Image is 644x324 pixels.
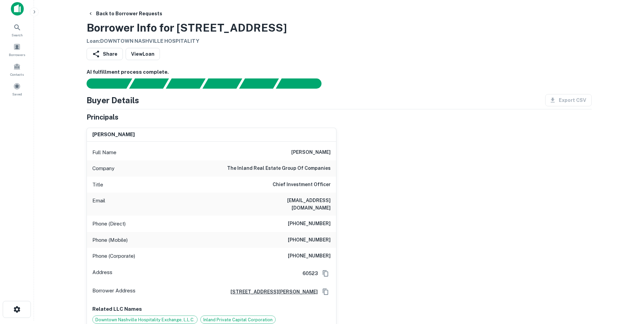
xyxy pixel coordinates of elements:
[2,40,32,59] a: Borrowers
[12,32,23,38] span: Search
[87,20,287,36] h3: Borrower Info for [STREET_ADDRESS]
[92,305,331,313] p: Related LLC Names
[92,181,103,189] p: Title
[87,68,592,76] h6: AI fulfillment process complete.
[92,268,112,278] p: Address
[92,287,135,297] p: Borrower Address
[85,7,165,20] button: Back to Borrower Requests
[92,252,135,260] p: Phone (Corporate)
[126,48,160,60] a: ViewLoan
[92,131,135,139] h6: [PERSON_NAME]
[92,148,116,157] p: Full Name
[239,78,279,89] div: Principals found, still searching for contact information. This may take time...
[9,52,25,57] span: Borrowers
[78,78,129,89] div: Sending borrower request to AI...
[273,181,331,189] h6: Chief Investment Officer
[87,94,139,106] h4: Buyer Details
[166,78,205,89] div: Documents found, AI parsing details...
[87,37,287,45] h6: Loan : DOWNTOWN NASHVILLE HOSPITALITY
[288,220,331,228] h6: [PHONE_NUMBER]
[92,164,114,173] p: Company
[291,148,331,157] h6: [PERSON_NAME]
[288,236,331,244] h6: [PHONE_NUMBER]
[2,80,32,98] a: Saved
[297,270,318,277] h6: 60523
[87,112,118,122] h5: Principals
[92,197,105,212] p: Email
[92,236,128,244] p: Phone (Mobile)
[10,72,24,77] span: Contacts
[227,164,331,173] h6: the inland real estate group of companies
[12,91,22,97] span: Saved
[320,287,331,297] button: Copy Address
[87,48,123,60] button: Share
[11,2,24,16] img: capitalize-icon.png
[225,288,318,295] a: [STREET_ADDRESS][PERSON_NAME]
[320,268,331,278] button: Copy Address
[610,270,644,302] iframe: Chat Widget
[202,78,242,89] div: Principals found, AI now looking for contact information...
[93,317,197,323] span: Downtown Nashville Hospitality Exchange, L.L.C.
[2,60,32,78] a: Contacts
[92,220,126,228] p: Phone (Direct)
[201,317,275,323] span: Inland Private Capital Corporation
[249,197,331,212] h6: [EMAIL_ADDRESS][DOMAIN_NAME]
[129,78,169,89] div: Your request is received and processing...
[276,78,330,89] div: AI fulfillment process complete.
[288,252,331,260] h6: [PHONE_NUMBER]
[2,21,32,39] a: Search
